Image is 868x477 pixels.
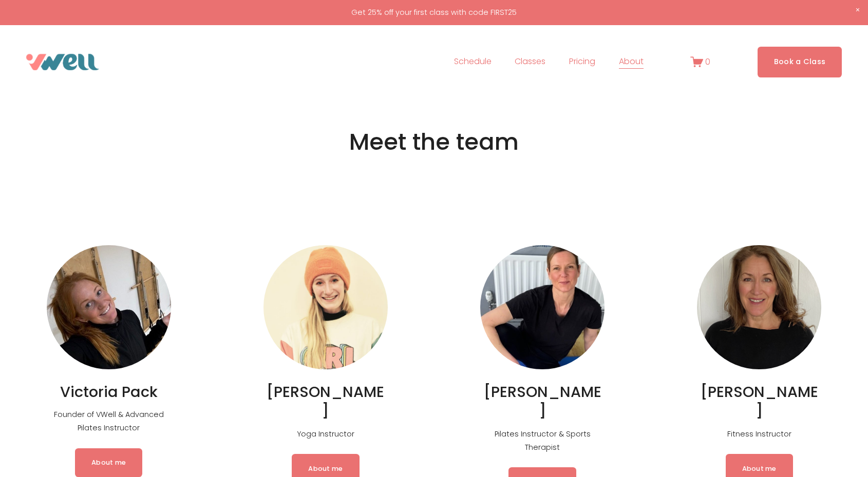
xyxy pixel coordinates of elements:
[75,448,142,477] a: About me
[515,54,545,69] span: Classes
[263,245,388,370] img: Person wearing an orange beanie and a sweater with "GRL PWR" text, smiling.
[263,383,388,421] h2: [PERSON_NAME]
[126,127,742,157] h2: Meet the team
[480,428,605,454] p: Pilates Instructor & Sports Therapist
[697,383,821,421] h2: [PERSON_NAME]
[480,245,605,370] img: Person sitting on a yoga mat indoors, wearing a black shirt and black pants, with socks. Backgrou...
[569,54,595,70] a: Pricing
[619,54,644,70] a: folder dropdown
[454,54,492,70] a: Schedule
[697,428,821,441] p: Fitness Instructor
[263,428,388,441] p: Yoga Instructor
[47,408,171,435] p: Founder of VWell & Advanced Pilates Instructor
[758,47,842,77] a: Book a Class
[690,55,711,68] a: 0 items in cart
[619,54,644,69] span: About
[705,56,710,68] span: 0
[480,383,605,421] h2: [PERSON_NAME]
[26,54,99,70] img: VWell
[515,54,545,70] a: folder dropdown
[47,383,171,402] h2: Victoria Pack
